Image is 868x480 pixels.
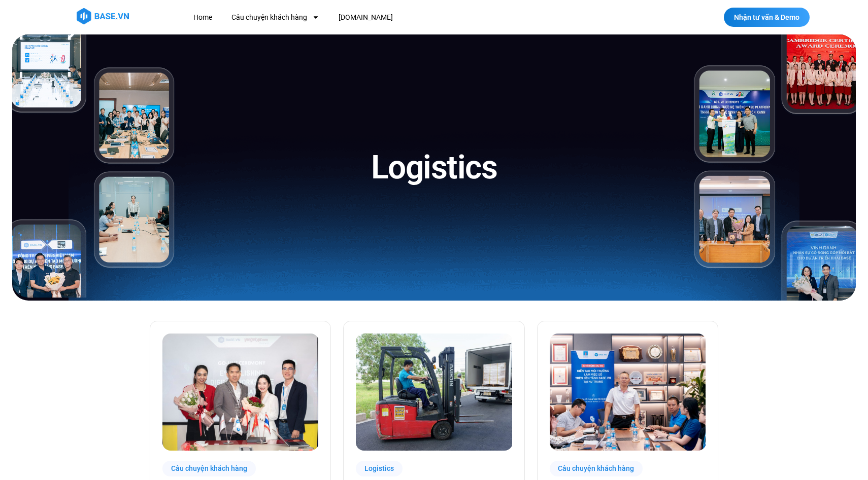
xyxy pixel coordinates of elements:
div: Câu chuyện khách hàng [162,461,256,476]
nav: Menu [186,8,579,27]
div: Câu chuyện khách hàng [550,461,643,476]
span: Nhận tư vấn & Demo [734,14,799,21]
a: Câu chuyện khách hàng [224,8,327,27]
a: Home [186,8,220,27]
div: Logistics [356,461,403,476]
a: [DOMAIN_NAME] [331,8,400,27]
a: Nhận tư vấn & Demo [724,8,810,27]
h1: Logistics [371,146,497,189]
